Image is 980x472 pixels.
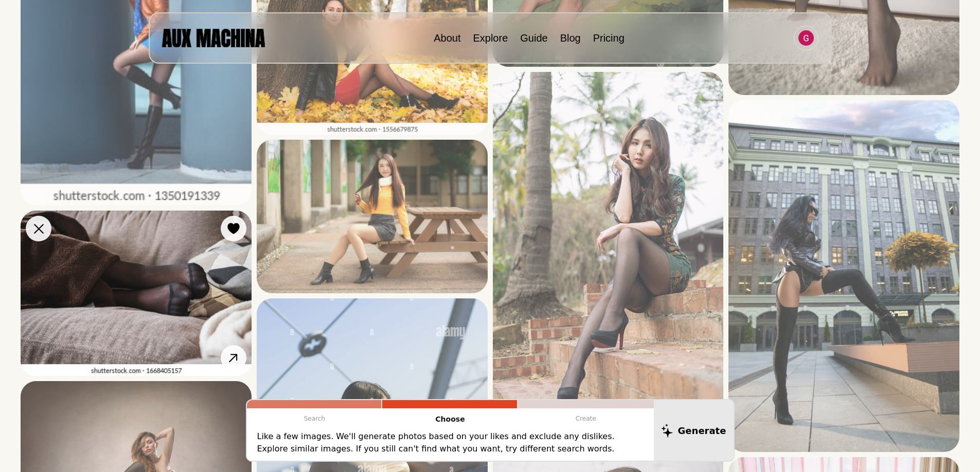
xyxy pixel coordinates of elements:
[247,408,383,429] p: Search
[728,100,959,452] img: Search result
[654,400,734,461] button: Generate
[493,72,724,418] img: Search result
[473,32,508,44] a: Explore
[162,29,265,47] img: AUX MACHINA
[798,30,814,46] img: Avatar
[21,211,252,376] img: Search result
[518,408,654,429] p: Create
[257,430,644,455] p: Like a few images. We'll generate photos based on your likes and exclude any dislikes. Explore si...
[382,408,518,430] p: Choose
[593,32,625,44] a: Pricing
[434,32,460,44] a: About
[560,32,581,44] a: Blog
[257,140,488,293] img: Search result
[520,32,547,44] a: Guide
